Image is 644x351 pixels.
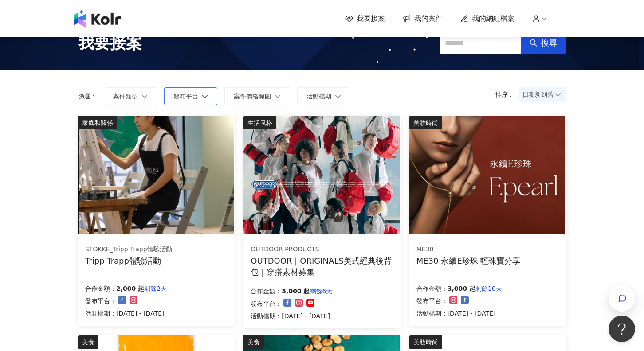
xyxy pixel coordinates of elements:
[251,245,393,254] div: OUTDOOR PRODUCTS
[416,245,521,254] div: ME30
[357,14,385,23] span: 我要接案
[282,286,310,296] p: 5,000 起
[472,14,514,23] span: 我的網紅檔案
[345,14,385,23] a: 我要接案
[78,335,98,349] div: 美食
[243,116,400,234] img: 【OUTDOOR】ORIGINALS美式經典後背包M
[85,245,172,254] div: STOKKE_Tripp Trapp體驗活動
[224,87,290,105] button: 案件價格範圍
[306,93,331,100] span: 活動檔期
[416,283,448,294] p: 合作金額：
[85,283,116,294] p: 合作金額：
[409,116,565,234] img: ME30 永續E珍珠 系列輕珠寶
[416,308,502,319] p: 活動檔期：[DATE] - [DATE]
[173,93,198,100] span: 發布平台
[522,88,563,101] span: 日期新到舊
[416,255,521,266] div: ME30 永續E珍珠 輕珠寶分享
[310,286,333,296] p: 剩餘6天
[144,283,167,294] p: 剩餘2天
[74,10,121,27] img: logo
[460,14,514,23] a: 我的網紅檔案
[495,91,519,98] p: 排序：
[113,93,138,100] span: 案件類型
[521,32,566,54] button: 搜尋
[243,335,264,349] div: 美食
[409,116,442,129] div: 美妝時尚
[234,93,271,100] span: 案件價格範圍
[251,311,332,321] p: 活動檔期：[DATE] - [DATE]
[251,298,282,309] p: 發布平台：
[409,335,442,349] div: 美妝時尚
[297,87,350,105] button: 活動檔期
[116,283,144,294] p: 2,000 起
[530,39,538,47] span: search
[85,255,172,266] div: Tripp Trapp體驗活動
[104,87,157,105] button: 案件類型
[85,296,116,306] p: 發布平台：
[243,116,276,129] div: 生活風格
[164,87,217,105] button: 發布平台
[78,32,142,54] span: 我要接案
[541,38,557,48] span: 搜尋
[85,308,167,319] p: 活動檔期：[DATE] - [DATE]
[414,14,443,23] span: 我的案件
[78,116,117,129] div: 家庭和關係
[251,286,282,296] p: 合作金額：
[78,93,97,100] p: 篩選：
[609,316,635,342] iframe: Help Scout Beacon - Open
[78,116,234,234] img: 坐上tripp trapp、體驗專注繪畫創作
[416,296,448,306] p: 發布平台：
[403,14,443,23] a: 我的案件
[448,283,475,294] p: 3,000 起
[475,283,502,294] p: 剩餘10天
[251,255,393,277] div: OUTDOOR｜ORIGINALS美式經典後背包｜穿搭素材募集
